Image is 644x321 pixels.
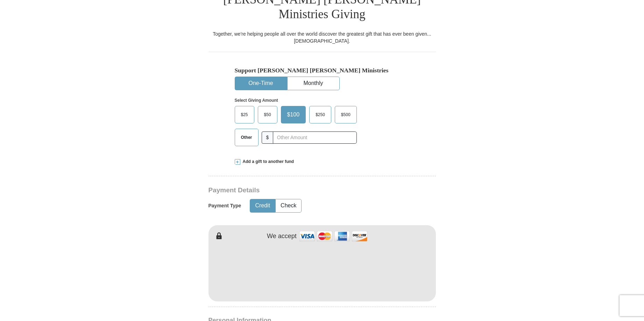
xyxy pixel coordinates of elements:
[208,30,436,44] div: Together, we're helping people all over the world discover the greatest gift that has ever been g...
[250,199,275,212] button: Credit
[240,159,294,165] span: Add a gift to another fund
[235,67,410,74] h5: Support [PERSON_NAME] [PERSON_NAME] Ministries
[267,233,297,240] h4: We accept
[273,131,356,144] input: Other Amount
[235,77,287,90] button: One-Time
[235,98,278,103] strong: Select Giving Amount
[284,109,303,120] span: $100
[238,132,256,143] span: Other
[261,109,275,120] span: $50
[298,229,368,244] img: credit cards accepted
[276,199,301,212] button: Check
[262,131,274,144] span: $
[338,109,354,120] span: $500
[208,203,241,209] h5: Payment Type
[312,109,328,120] span: $250
[208,186,387,194] h3: Payment Details
[288,77,339,90] button: Monthly
[238,109,252,120] span: $25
